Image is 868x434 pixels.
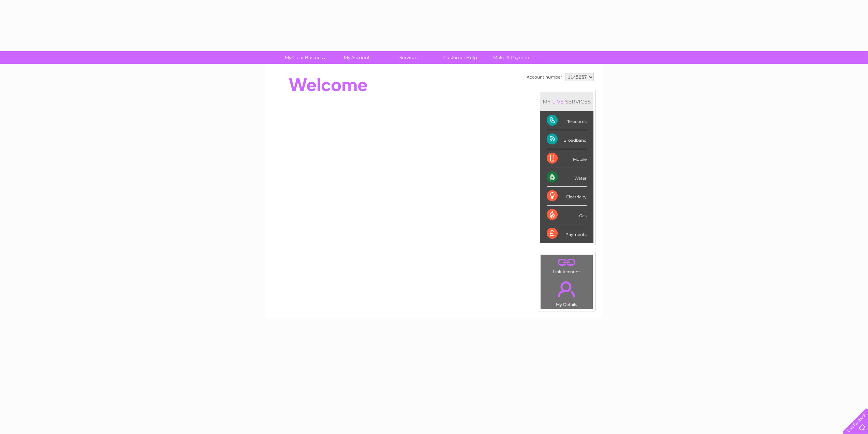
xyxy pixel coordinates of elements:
td: My Details [540,276,593,309]
td: Account number [525,71,564,83]
td: Link Account [540,254,593,276]
div: LIVE [551,98,565,105]
a: . [542,277,591,301]
div: Gas [547,206,587,224]
div: Water [547,168,587,187]
a: Services [380,51,437,64]
div: Electricity [547,187,587,206]
div: Telecoms [547,111,587,130]
div: Mobile [547,149,587,168]
a: Customer Help [432,51,488,64]
div: Broadband [547,130,587,149]
a: . [542,256,591,268]
a: Make A Payment [484,51,540,64]
div: Payments [547,224,587,243]
a: My Clear Business [277,51,333,64]
a: My Account [328,51,385,64]
div: MY SERVICES [540,92,593,111]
